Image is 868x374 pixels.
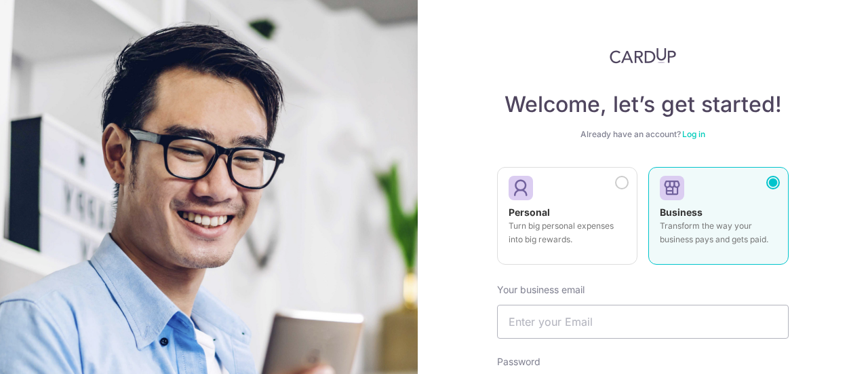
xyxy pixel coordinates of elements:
[648,167,789,273] a: Business Transform the way your business pays and gets paid.
[660,206,703,218] strong: Business
[497,91,789,118] h4: Welcome, let’s get started!
[509,219,626,246] p: Turn big personal expenses into big rewards.
[497,305,789,339] input: Enter your Email
[497,283,585,297] label: Your business email
[509,206,550,218] strong: Personal
[497,167,637,273] a: Personal Turn big personal expenses into big rewards.
[497,355,540,369] label: Password
[660,219,777,246] p: Transform the way your business pays and gets paid.
[682,129,705,139] a: Log in
[497,129,789,140] div: Already have an account?
[610,48,676,64] img: CardUp Logo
